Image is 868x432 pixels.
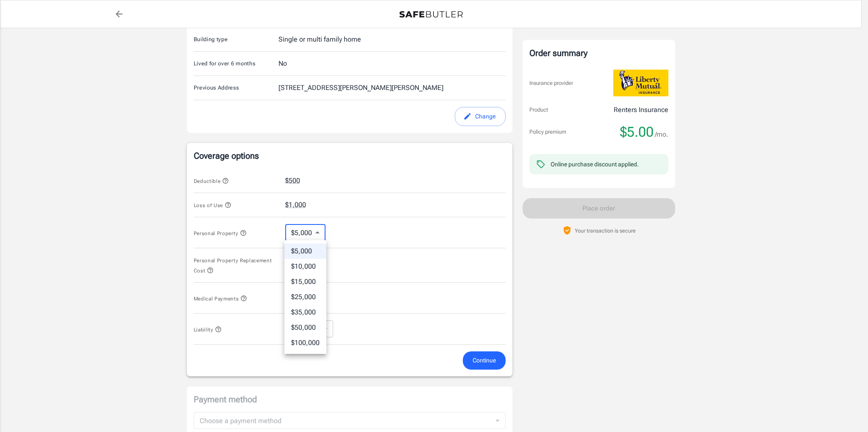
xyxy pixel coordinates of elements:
[284,335,326,351] li: $100,000
[284,259,326,274] li: $10,000
[284,305,326,320] li: $35,000
[284,320,326,335] li: $50,000
[284,289,326,305] li: $25,000
[284,274,326,289] li: $15,000
[284,244,326,259] li: $5,000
